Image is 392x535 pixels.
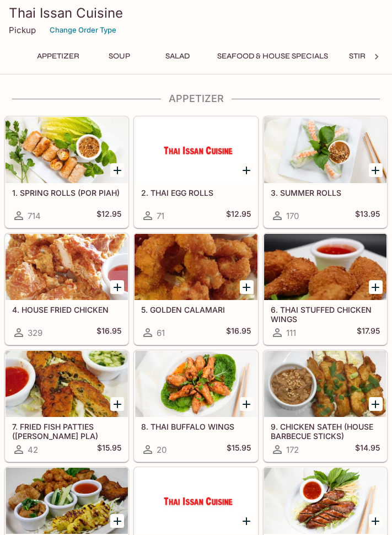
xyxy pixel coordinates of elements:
[28,328,42,338] span: 329
[264,468,386,534] div: 12. THAI SAUSAGE
[12,422,121,440] h5: 7. FRIED FISH PATTIES ([PERSON_NAME] PLA)
[226,326,251,339] h5: $16.95
[5,116,128,228] a: 1. SPRING ROLLS (POR PIAH)714$12.95
[28,445,38,455] span: 42
[28,211,41,221] span: 714
[271,305,380,323] h5: 6. THAI STUFFED CHICKEN WINGS
[264,117,386,183] div: 3. SUMMER ROLLS
[135,351,257,417] div: 8. THAI BUFFALO WINGS
[211,49,334,64] button: Seafood & House Specials
[96,209,121,222] h5: $12.95
[31,49,85,64] button: Appetizer
[135,468,257,534] div: 11. THAI FRIED SHRIMP ROLL
[134,116,257,228] a: 2. THAI EGG ROLLS71$12.95
[286,211,299,221] span: 170
[134,350,257,462] a: 8. THAI BUFFALO WINGS20$15.95
[264,116,387,228] a: 3. SUMMER ROLLS170$13.95
[12,305,121,314] h5: 4. HOUSE FRIED CHICKEN
[355,443,380,456] h5: $14.95
[135,234,257,300] div: 5. GOLDEN CALAMARI
[5,233,128,345] a: 4. HOUSE FRIED CHICKEN329$16.95
[134,233,257,345] a: 5. GOLDEN CALAMARI61$16.95
[157,445,167,455] span: 20
[6,468,128,534] div: 10. THAI HOUSE COMBINATION PLATTER
[355,209,380,222] h5: $13.95
[110,280,124,294] button: Add 4. HOUSE FRIED CHICKEN
[6,234,128,300] div: 4. HOUSE FRIED CHICKEN
[226,209,251,222] h5: $12.95
[9,25,36,35] p: Pickup
[141,305,250,314] h5: 5. GOLDEN CALAMARI
[286,445,299,455] span: 172
[110,514,124,528] button: Add 10. THAI HOUSE COMBINATION PLATTER
[6,117,128,183] div: 1. SPRING ROLLS (POR PIAH)
[369,163,383,177] button: Add 3. SUMMER ROLLS
[240,163,254,177] button: Add 2. THAI EGG ROLLS
[240,514,254,528] button: Add 11. THAI FRIED SHRIMP ROLL
[141,422,250,431] h5: 8. THAI BUFFALO WINGS
[5,350,128,462] a: 7. FRIED FISH PATTIES ([PERSON_NAME] PLA)42$15.95
[45,22,121,39] button: Change Order Type
[153,49,202,64] button: Salad
[369,397,383,411] button: Add 9. CHICKEN SATEH (HOUSE BARBECUE STICKS)
[264,350,387,462] a: 9. CHICKEN SATEH (HOUSE BARBECUE STICKS)172$14.95
[157,211,164,221] span: 71
[264,351,386,417] div: 9. CHICKEN SATEH (HOUSE BARBECUE STICKS)
[97,443,121,456] h5: $15.95
[240,397,254,411] button: Add 8. THAI BUFFALO WINGS
[369,280,383,294] button: Add 6. THAI STUFFED CHICKEN WINGS
[286,328,296,338] span: 111
[135,117,257,183] div: 2. THAI EGG ROLLS
[12,188,121,197] h5: 1. SPRING ROLLS (POR PIAH)
[6,351,128,417] div: 7. FRIED FISH PATTIES (TOD MUN PLA)
[96,326,121,339] h5: $16.95
[94,49,144,64] button: Soup
[157,328,165,338] span: 61
[357,326,380,339] h5: $17.95
[9,4,383,22] h3: Thai Issan Cuisine
[264,234,386,300] div: 6. THAI STUFFED CHICKEN WINGS
[271,422,380,440] h5: 9. CHICKEN SATEH (HOUSE BARBECUE STICKS)
[110,163,124,177] button: Add 1. SPRING ROLLS (POR PIAH)
[240,280,254,294] button: Add 5. GOLDEN CALAMARI
[264,233,387,345] a: 6. THAI STUFFED CHICKEN WINGS111$17.95
[227,443,251,456] h5: $15.95
[271,188,380,197] h5: 3. SUMMER ROLLS
[369,514,383,528] button: Add 12. THAI SAUSAGE
[110,397,124,411] button: Add 7. FRIED FISH PATTIES (TOD MUN PLA)
[141,188,250,197] h5: 2. THAI EGG ROLLS
[4,93,388,105] h4: Appetizer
